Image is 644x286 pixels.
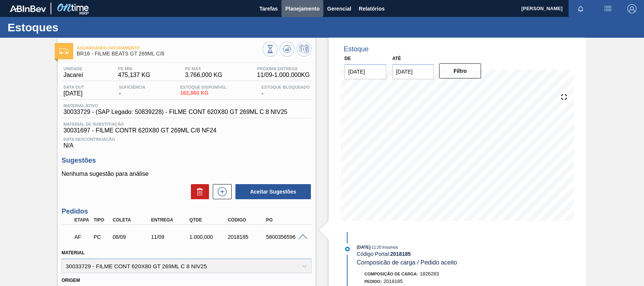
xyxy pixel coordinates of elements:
[63,127,310,134] span: 30031697 - FILME CONTR 620X80 GT 269ML C/8 NF24
[260,85,312,97] div: -
[439,63,481,78] button: Filtro
[10,5,46,12] img: TNhmsLtSVTkK8tSr43FrP2fwEKptu5GPRR3wAAAABJRU5ErkJggg==
[61,157,312,165] h3: Sugestões
[232,183,312,200] div: Aceitar Sugestões
[185,72,222,78] span: 3.766,000 KG
[264,217,307,223] div: PO
[297,42,312,57] button: Programar Estoque
[381,245,398,249] span: : Insumos
[345,247,350,251] img: atual
[357,245,370,249] span: [DATE]
[357,259,457,266] span: Composicão de carga / Pedido aceito
[259,4,278,13] span: Tarefas
[226,234,269,240] div: 2018185
[285,4,320,13] span: Planejamento
[61,134,312,149] div: N/A
[61,171,312,177] p: Nenhuma sugestão para análise
[63,103,287,108] span: Material ativo
[384,278,403,284] span: 2018185
[188,217,230,223] div: Qtde
[370,245,381,249] span: - 11:20
[392,64,434,79] input: dd/mm/yyyy
[119,85,145,89] span: Suficiência
[627,4,636,13] img: Logout
[235,184,311,199] button: Aceitar Sugestões
[118,72,150,78] span: 475,137 KG
[63,109,287,115] span: 30033729 - (SAP Legado: 50839228) - FILME CONT 620X80 GT 269ML C 8 NIV25
[185,66,222,71] span: PE MAX
[327,4,351,13] span: Gerencial
[357,251,536,257] div: Código Portal:
[392,56,401,61] label: Até
[264,234,307,240] div: 5800356596
[111,217,154,223] div: Coleta
[359,4,384,13] span: Relatórios
[187,184,209,199] div: Excluir Sugestões
[364,272,418,276] span: Composição de Carga :
[77,51,263,57] span: BR16 - FILME BEATS GT 269ML C/8
[63,122,310,126] span: Material de Substituição
[63,90,84,97] span: [DATE]
[226,217,269,223] div: Código
[118,66,150,71] span: PE MIN
[149,217,192,223] div: Entrega
[59,48,69,54] img: Ícone
[257,66,310,71] span: Próxima Entrega
[569,3,593,14] button: Notificações
[180,90,226,96] span: 162,860 KG
[61,208,312,215] h3: Pedidos
[257,72,310,78] span: 11/09 - 1.000,000 KG
[61,278,80,283] label: Origem
[344,64,386,79] input: dd/mm/yyyy
[92,234,111,240] div: Pedido de Compra
[63,66,83,71] span: Unidade
[344,45,369,53] div: Estoque
[188,234,230,240] div: 1.000,000
[77,46,263,50] span: Aguardando Faturamento
[72,229,92,245] div: Aguardando Faturamento
[74,234,90,240] p: AF
[344,56,351,61] label: De
[92,217,111,223] div: Tipo
[63,72,83,78] span: Jacareí
[72,217,92,223] div: Etapa
[63,85,84,89] span: Data out
[420,271,439,277] span: 1826283
[149,234,192,240] div: 11/09/2025
[390,251,411,257] strong: 2018185
[209,184,232,199] div: Nova sugestão
[63,137,310,141] span: Data Descontinuação
[263,42,278,57] button: Visão Geral dos Estoques
[261,85,310,89] span: Estoque Bloqueado
[280,42,295,57] button: Atualizar Gráfico
[61,250,85,255] label: Material
[603,4,612,13] img: userActions
[180,85,226,89] span: Estoque Disponível
[364,279,382,284] span: Pedido :
[111,234,154,240] div: 08/09/2025
[117,85,147,97] div: -
[8,23,141,32] h1: Estoques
